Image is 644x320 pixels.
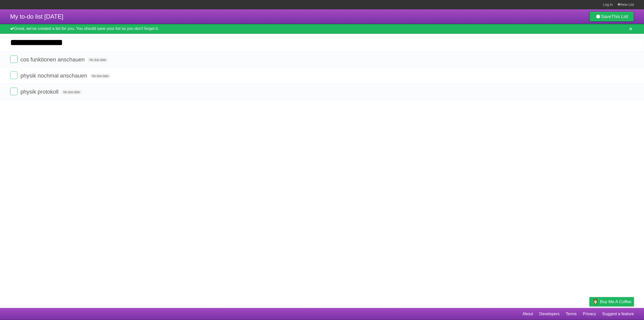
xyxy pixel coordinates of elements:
span: No due date [88,58,108,62]
a: Terms [566,309,577,319]
span: My to-do list [DATE] [10,13,63,20]
label: Done [10,55,18,63]
span: physik protokoll [20,89,60,95]
a: About [522,309,533,319]
span: cos funktionen anschauen [20,56,86,63]
span: No due date [61,90,82,94]
a: Suggest a feature [602,309,634,319]
label: Done [10,72,18,79]
b: This List [611,14,628,19]
span: Buy me a coffee [600,297,631,306]
a: Privacy [583,309,596,319]
a: Buy me a coffee [589,297,634,306]
label: Done [10,88,18,95]
span: physik nochmal anschauen [20,73,88,79]
a: Developers [539,309,559,319]
a: SaveThis List [589,12,634,22]
span: No due date [90,74,110,78]
img: Buy me a coffee [592,297,599,306]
